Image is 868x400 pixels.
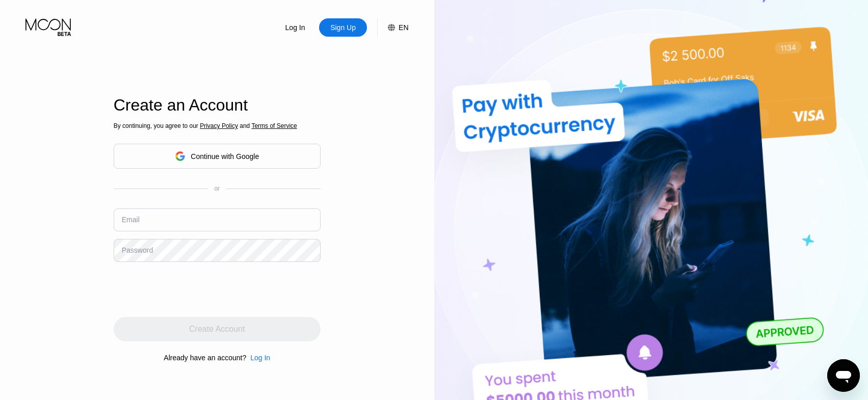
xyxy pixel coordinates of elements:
div: EN [377,18,408,37]
span: and [238,122,252,129]
div: Sign Up [319,18,367,37]
div: Log In [246,354,270,362]
div: Continue with Google [191,152,259,161]
div: Already have an account? [164,354,246,362]
div: Sign Up [329,22,357,33]
span: Terms of Service [251,122,297,129]
div: or [214,185,220,192]
div: Log In [271,18,319,37]
div: Password [122,246,153,254]
div: Log In [284,22,306,33]
div: Email [122,216,140,224]
div: EN [399,23,408,32]
div: Log In [250,354,270,362]
div: Create an Account [114,96,321,115]
span: Privacy Policy [200,122,238,129]
div: By continuing, you agree to our [114,122,321,129]
iframe: reCAPTCHA [114,270,269,309]
div: Continue with Google [114,144,321,169]
iframe: Button to launch messaging window [827,359,860,392]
